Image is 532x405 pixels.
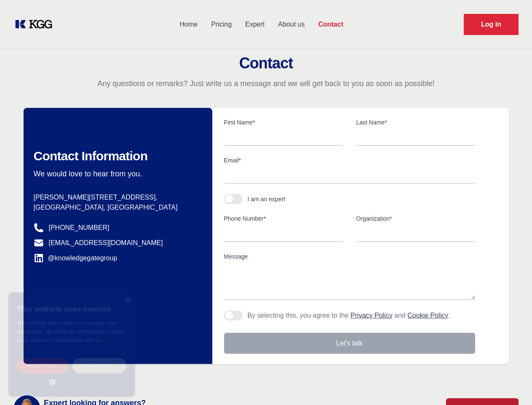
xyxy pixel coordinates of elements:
[17,320,125,343] span: This website uses cookies to improve user experience. By using our website you consent to all coo...
[124,297,131,303] div: Close
[490,364,532,405] iframe: Chat Widget
[350,312,393,319] a: Privacy Policy
[49,238,163,248] a: [EMAIL_ADDRESS][DOMAIN_NAME]
[72,358,126,373] div: Decline all
[10,78,522,89] p: Any questions or remarks? Just write us a message and we will get back to you as soon as possible!
[34,148,199,164] h2: Contact Information
[238,13,271,35] a: Expert
[224,118,343,127] label: First Name*
[34,253,118,263] a: @knowledgegategroup
[224,156,475,165] label: Email*
[248,195,286,203] div: I am an expert
[356,214,475,223] label: Organization*
[49,223,110,233] a: [PHONE_NUMBER]
[34,169,199,179] p: We would love to hear from you.
[224,214,343,223] label: Phone Number*
[224,333,475,354] button: Let's talk
[10,55,522,72] h2: Contact
[248,310,450,321] p: By selecting this, you agree to the and .
[311,13,350,35] a: Contact
[224,252,475,261] label: Message
[464,14,519,35] a: Request Demo
[204,13,238,35] a: Pricing
[13,18,59,31] a: KOL Knowledge Platform: Talk to Key External Experts (KEE)
[17,299,126,319] div: This website uses cookies
[34,192,199,202] p: [PERSON_NAME][STREET_ADDRESS],
[407,312,448,319] a: Cookie Policy
[17,338,120,351] a: Cookie Policy
[356,118,475,127] label: Last Name*
[173,13,204,35] a: Home
[271,13,311,35] a: About us
[17,358,68,373] div: Accept all
[34,202,199,213] p: [GEOGRAPHIC_DATA], [GEOGRAPHIC_DATA]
